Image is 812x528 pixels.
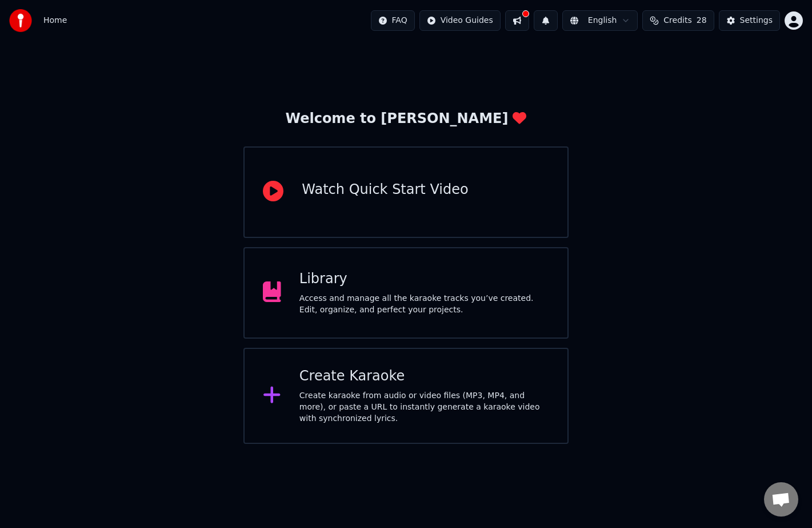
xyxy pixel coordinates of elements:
[299,270,549,288] div: Library
[286,110,527,128] div: Welcome to [PERSON_NAME]
[299,367,549,386] div: Create Karaoke
[764,482,798,517] a: Open chat
[9,9,32,32] img: youka
[371,10,415,31] button: FAQ
[697,15,707,26] span: 28
[642,10,714,31] button: Credits28
[419,10,501,31] button: Video Guides
[740,15,773,26] div: Settings
[43,15,67,26] nav: breadcrumb
[302,181,468,199] div: Watch Quick Start Video
[43,15,67,26] span: Home
[719,10,780,31] button: Settings
[663,15,691,26] span: Credits
[299,390,549,424] div: Create karaoke from audio or video files (MP3, MP4, and more), or paste a URL to instantly genera...
[299,293,549,316] div: Access and manage all the karaoke tracks you’ve created. Edit, organize, and perfect your projects.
